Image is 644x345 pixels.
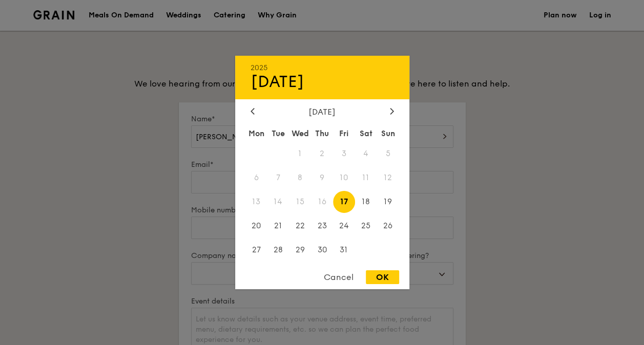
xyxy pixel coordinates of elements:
[333,191,355,213] span: 17
[289,239,311,261] span: 29
[251,107,394,117] div: [DATE]
[245,167,267,189] span: 6
[245,191,267,213] span: 13
[377,167,399,189] span: 12
[267,214,289,236] span: 21
[333,214,355,236] span: 24
[289,214,311,236] span: 22
[314,270,364,284] div: Cancel
[267,191,289,213] span: 14
[333,143,355,165] span: 3
[245,214,267,236] span: 20
[245,124,267,143] div: Mon
[267,124,289,143] div: Tue
[355,191,377,213] span: 18
[311,239,333,261] span: 30
[289,191,311,213] span: 15
[377,214,399,236] span: 26
[251,63,394,72] div: 2025
[355,167,377,189] span: 11
[355,214,377,236] span: 25
[377,124,399,143] div: Sun
[251,72,394,92] div: [DATE]
[311,191,333,213] span: 16
[333,124,355,143] div: Fri
[355,143,377,165] span: 4
[311,167,333,189] span: 9
[289,167,311,189] span: 8
[311,214,333,236] span: 23
[289,124,311,143] div: Wed
[377,143,399,165] span: 5
[333,239,355,261] span: 31
[267,167,289,189] span: 7
[245,239,267,261] span: 27
[333,167,355,189] span: 10
[289,143,311,165] span: 1
[355,124,377,143] div: Sat
[377,191,399,213] span: 19
[267,239,289,261] span: 28
[366,270,399,284] div: OK
[311,143,333,165] span: 2
[311,124,333,143] div: Thu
